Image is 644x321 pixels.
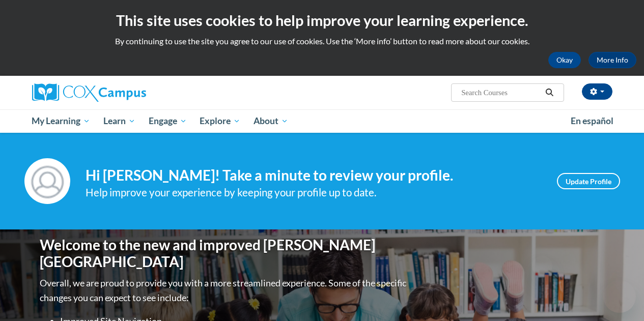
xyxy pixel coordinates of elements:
[149,115,187,127] span: Engage
[97,109,142,133] a: Learn
[564,110,620,132] a: En español
[254,115,288,127] span: About
[542,86,557,99] button: Search
[24,109,620,133] div: Main menu
[589,52,636,68] a: More Info
[86,184,542,201] div: Help improve your experience by keeping your profile up to date.
[200,115,240,127] span: Explore
[460,86,542,99] input: Search Courses
[603,280,636,313] iframe: Button to launch messaging window
[86,167,542,184] h4: Hi [PERSON_NAME]! Take a minute to review your profile.
[571,115,613,126] span: En español
[8,10,636,31] h2: This site uses cookies to help improve your learning experience.
[24,158,70,204] img: Profile Image
[40,276,409,305] p: Overall, we are proud to provide you with a more streamlined experience. Some of the specific cha...
[40,237,409,271] h1: Welcome to the new and improved [PERSON_NAME][GEOGRAPHIC_DATA]
[557,173,620,189] a: Update Profile
[25,109,97,133] a: My Learning
[247,109,295,133] a: About
[548,52,581,68] button: Okay
[103,115,135,127] span: Learn
[32,83,146,102] img: Cox Campus
[142,109,193,133] a: Engage
[193,109,247,133] a: Explore
[582,83,612,100] button: Account Settings
[532,256,552,276] iframe: Close message
[8,36,636,47] p: By continuing to use the site you agree to our use of cookies. Use the ‘More info’ button to read...
[32,115,90,127] span: My Learning
[32,83,215,102] a: Cox Campus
